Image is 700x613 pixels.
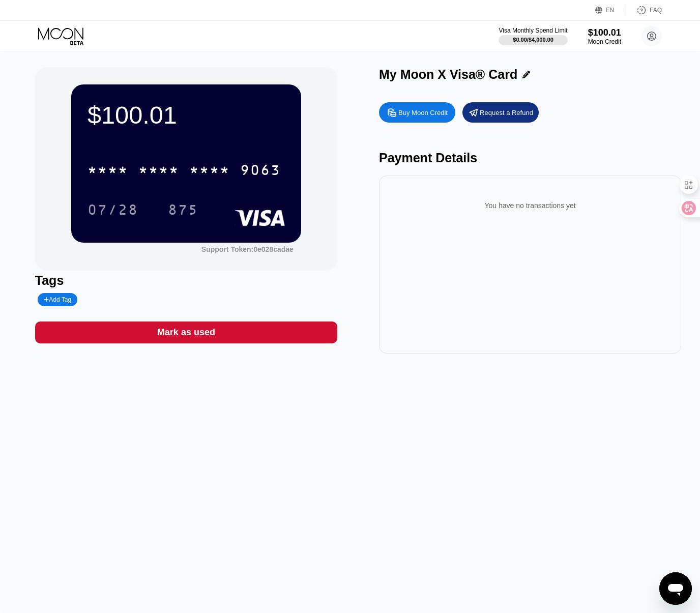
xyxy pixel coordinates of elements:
[387,191,673,220] div: You have no transactions yet
[201,245,294,253] div: Support Token:0e028cadae
[595,5,626,15] div: EN
[513,37,553,43] div: $0.00 / $4,000.00
[499,27,567,45] div: Visa Monthly Spend Limit$0.00/$4,000.00
[201,245,294,253] div: Support Token: 0e028cadae
[87,203,138,219] div: 07/28
[240,163,281,180] div: 9063
[44,296,71,303] div: Add Tag
[379,151,681,165] div: Payment Details
[462,102,539,123] div: Request a Refund
[626,5,662,15] div: FAQ
[168,203,198,219] div: 875
[160,197,206,222] div: 875
[650,7,662,14] div: FAQ
[588,27,621,45] div: $100.01Moon Credit
[659,572,692,605] iframe: Button to launch messaging window
[588,38,621,45] div: Moon Credit
[35,273,337,288] div: Tags
[398,108,448,117] div: Buy Moon Credit
[588,27,621,38] div: $100.01
[38,293,77,306] div: Add Tag
[87,101,285,129] div: $100.01
[606,7,615,14] div: EN
[379,67,517,82] div: My Moon X Visa® Card
[35,322,337,343] div: Mark as used
[499,27,567,34] div: Visa Monthly Spend Limit
[379,102,455,123] div: Buy Moon Credit
[157,327,215,338] div: Mark as used
[80,197,146,222] div: 07/28
[480,108,533,117] div: Request a Refund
